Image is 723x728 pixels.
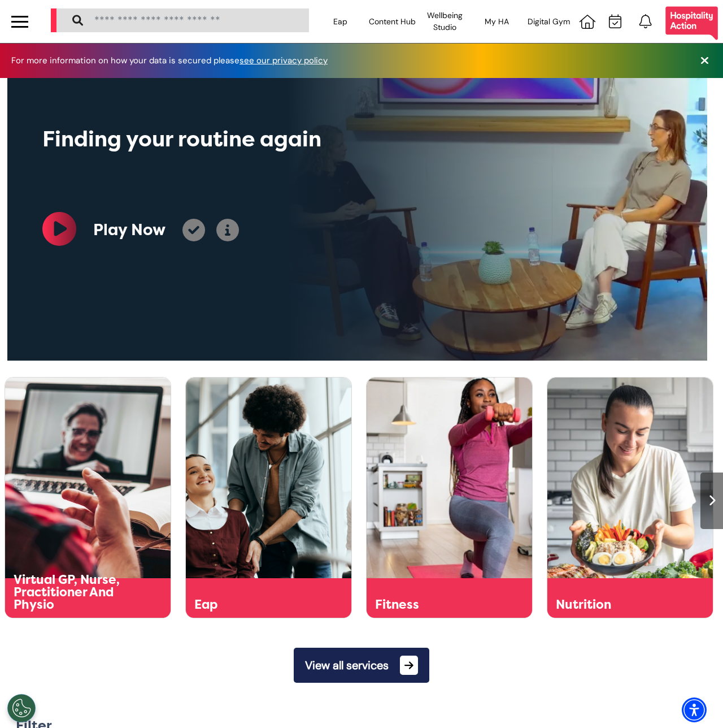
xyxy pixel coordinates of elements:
[556,599,672,611] div: Nutrition
[375,599,491,611] div: Fitness
[294,648,429,683] button: View all services
[93,218,165,242] div: Play Now
[419,6,471,37] div: Wellbeing Studio
[367,6,419,37] div: Content Hub
[471,6,522,37] div: My HA
[14,574,129,611] div: Virtual GP, Nurse, Practitioner And Physio
[42,123,428,155] div: Finding your routine again
[315,6,367,37] div: Eap
[523,6,575,37] div: Digital Gym
[11,57,339,65] div: For more information on how your data is secured please
[194,599,310,611] div: Eap
[682,697,707,722] div: Accessibility Menu
[7,694,36,722] button: Open Preferences
[239,55,328,66] a: see our privacy policy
